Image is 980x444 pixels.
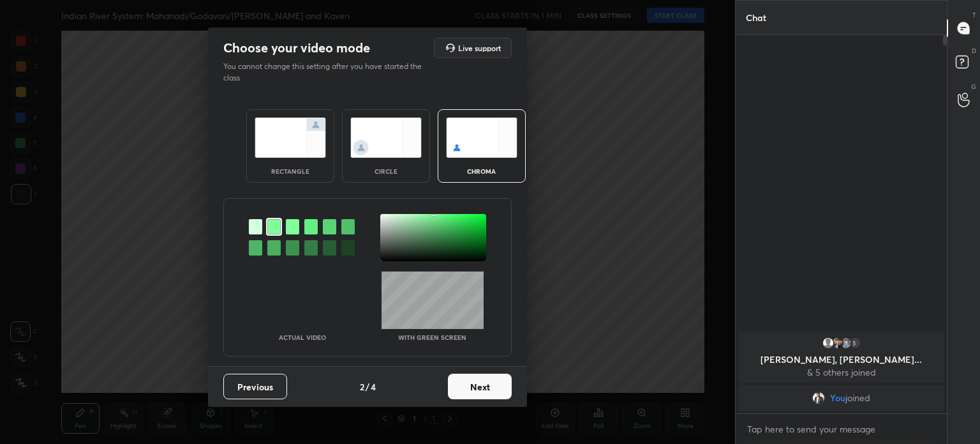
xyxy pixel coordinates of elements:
[830,393,845,403] span: You
[350,118,422,158] img: circleScreenIcon.acc0effb.svg
[366,380,369,394] h4: /
[840,337,852,349] img: 668996095a0942bfbc838e746cd3aab2.jpg
[972,10,976,20] p: T
[972,46,976,56] p: D
[746,367,936,378] p: & 5 others joined
[223,61,430,84] p: You cannot change this setting after you have started the class
[360,168,412,174] div: circle
[458,44,501,52] h5: Live support
[845,393,870,403] span: joined
[736,329,947,413] div: grid
[223,40,370,56] h2: Choose your video mode
[255,118,326,158] img: normalScreenIcon.ae25ed63.svg
[456,168,507,174] div: chroma
[448,374,512,399] button: Next
[360,380,364,394] h4: 2
[736,1,776,34] p: Chat
[279,334,326,341] p: Actual Video
[371,380,376,394] h4: 4
[398,334,466,341] p: With green screen
[446,118,517,158] img: chromaScreenIcon.c19ab0a0.svg
[822,337,835,349] img: default.png
[223,374,287,399] button: Previous
[971,82,976,91] p: G
[831,337,843,349] img: 4336f660549d4f49849ac511b755e6ba.jpg
[812,392,825,404] img: fbb3c24a9d964a2d9832b95166ca1330.jpg
[265,168,316,174] div: rectangle
[746,355,936,365] p: [PERSON_NAME], [PERSON_NAME]...
[849,337,861,349] div: 5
